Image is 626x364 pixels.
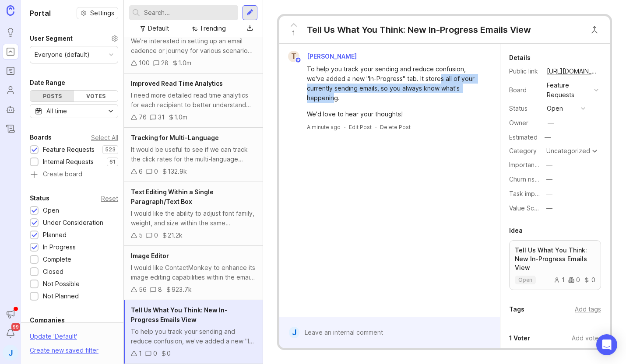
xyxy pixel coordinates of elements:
div: 1.0m [178,58,191,68]
div: Owner [509,118,540,128]
div: Update ' Default ' [30,332,77,346]
p: 523 [105,146,116,153]
div: 28 [161,58,169,68]
div: 1 Voter [509,333,530,343]
div: Open Intercom Messenger [596,334,617,355]
div: User Segment [30,33,73,44]
div: It would be useful to see if we can track the click rates for the multi-language feature. Being a... [131,145,256,164]
div: Complete [43,255,71,264]
div: Public link [509,66,540,76]
span: 1 [292,28,295,38]
div: · [344,123,345,131]
div: 76 [139,112,147,122]
span: Image Editor [131,252,169,259]
div: 0 [154,167,158,176]
div: In Progress [43,242,76,252]
a: Create board [30,171,118,179]
div: 31 [158,112,165,122]
div: 100 [139,58,150,68]
span: Tell Us What You Think: New In-Progress Emails View [131,306,228,323]
a: Improved Read Time AnalyticsI need more detailed read time analytics for each recipient to better... [124,73,263,128]
div: — [546,203,552,213]
div: — [548,118,554,128]
div: Not Possible [43,279,80,289]
div: — [546,175,552,184]
div: Not Planned [43,291,79,301]
div: 8 [158,285,162,294]
div: Boards [30,132,52,143]
a: Cadence SendingWe're interested in setting up an email cadence or journey for various scenarios, ... [124,19,263,73]
a: Image EditorI would like ContactMonkey to enhance its image editing capabilities within the email... [124,246,263,300]
div: Add tags [575,304,601,314]
div: — [546,160,552,170]
a: [URL][DOMAIN_NAME] [544,66,601,77]
img: member badge [295,57,301,63]
span: Settings [90,9,114,17]
div: Feature Requests [547,80,591,100]
div: Posts [30,91,74,101]
p: open [518,276,532,283]
div: I would like ContactMonkey to enhance its image editing capabilities within the email builder. Sp... [131,263,256,282]
input: Search... [144,8,235,17]
div: Internal Requests [43,157,94,167]
div: Companies [30,315,65,325]
div: 0 [584,277,595,283]
div: Status [509,104,540,113]
div: 5 [139,231,143,240]
div: 56 [139,285,147,294]
div: Everyone (default) [35,50,90,59]
a: Tracking for Multi-LanguageIt would be useful to see if we can track the click rates for the mult... [124,128,263,182]
button: Notifications [3,325,18,341]
a: Ideas [3,24,18,40]
div: Board [509,85,540,95]
div: Edit Post [349,123,372,131]
div: Select All [91,135,118,140]
div: Reset [101,196,118,201]
label: Task impact [509,190,544,197]
img: Canny Home [7,5,14,15]
div: Date Range [30,77,65,88]
a: Text Editing Within a Single Paragraph/Text BoxI would like the ability to adjust font family, we... [124,182,263,246]
div: We'd love to hear your thoughts! [307,109,482,119]
label: Churn risk? [509,175,542,183]
div: Status [30,193,49,203]
div: 1 [139,349,142,358]
div: — [546,189,552,199]
div: Delete Post [380,123,411,131]
div: 21.2k [168,231,183,240]
div: — [542,132,553,143]
div: 1.0m [174,112,187,122]
div: Feature Requests [43,145,95,154]
div: To help you track your sending and reduce confusion, we've added a new "In-Progress" tab. It stor... [131,327,256,346]
a: T[PERSON_NAME] [283,51,364,62]
label: Importance [509,161,542,168]
a: Settings [77,7,118,19]
button: J [3,345,18,360]
div: Open [43,206,59,215]
div: Idea [509,225,523,236]
div: 0 [568,277,580,283]
p: 61 [109,158,116,165]
div: Tags [509,304,524,315]
div: 132.9k [168,167,187,176]
a: A minute ago [307,123,341,131]
div: Votes [74,91,118,101]
a: Tell Us What You Think: New In-Progress Emails ViewTo help you track your sending and reduce conf... [124,300,263,364]
div: T [288,51,299,62]
div: Planned [43,230,67,240]
a: Tell Us What You Think: New In-Progress Emails Viewopen100 [509,240,601,290]
span: 99 [11,323,20,331]
div: We're interested in setting up an email cadence or journey for various scenarios, like onboarding... [131,36,256,56]
div: Estimated [509,134,538,140]
span: Improved Read Time Analytics [131,80,223,87]
svg: toggle icon [104,108,118,115]
div: 1 [554,277,565,283]
button: Close button [586,21,603,38]
div: Uncategorized [546,148,590,154]
div: I would like the ability to adjust font family, weight, and size within the same paragraph or tex... [131,209,256,228]
a: Roadmaps [3,63,18,79]
div: 6 [139,167,143,176]
div: Add voter [572,333,601,343]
